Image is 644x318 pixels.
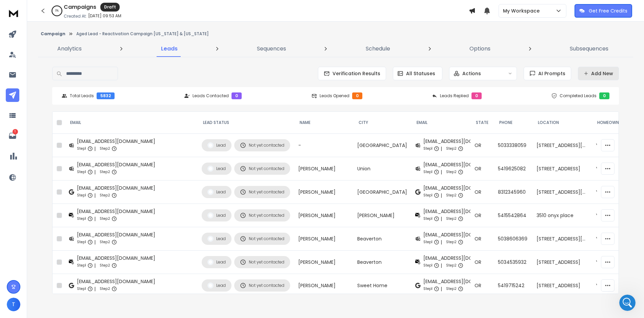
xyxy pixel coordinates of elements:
[100,169,110,175] p: Step 2
[55,9,59,13] p: 0 %
[70,93,94,99] p: Total Leads
[423,215,432,222] p: Step 1
[4,3,17,16] button: go back
[207,259,226,265] div: Lead
[7,298,20,311] button: T
[94,285,96,292] p: |
[41,31,65,37] button: Campaign
[5,156,130,176] div: Terence says…
[294,157,353,181] td: [PERSON_NAME]
[494,204,532,227] td: 5415542864
[423,185,502,191] div: [EMAIL_ADDRESS][DOMAIN_NAME]
[423,169,432,175] p: Step 1
[592,274,629,297] td: YES
[82,48,125,55] div: For this campaign
[11,68,106,75] div: Hi [PERSON_NAME],
[423,255,502,261] div: [EMAIL_ADDRESS][DOMAIN_NAME]
[94,239,96,246] p: |
[77,262,86,269] p: Step 1
[294,251,353,274] td: [PERSON_NAME]
[470,227,494,251] td: OR
[5,176,111,205] div: Hey [PERSON_NAME], can you please specify the error faced? This will help us understand the issue...
[116,219,127,230] button: Send a message…
[446,145,457,152] p: Step 2
[33,3,77,8] h1: [PERSON_NAME]
[61,14,130,28] div: it is not pushing through
[423,231,502,238] div: [EMAIL_ADDRESS][DOMAIN_NAME]
[100,239,110,246] p: Step 2
[536,70,565,77] span: AI Prompts
[353,274,411,297] td: Sweet Home
[578,67,619,80] button: Add New
[11,222,16,227] button: Emoji picker
[240,282,284,289] div: Not yet contacted
[5,64,111,119] div: Hi [PERSON_NAME],I just tried uploading the file on my end and it went through successfully. It l...
[198,112,294,134] th: LEAD STATUS
[570,45,608,53] p: Subsequences
[207,282,226,289] div: Lead
[353,112,411,134] th: CITY
[575,4,632,18] button: Get Free Credits
[470,274,494,297] td: OR
[532,274,592,297] td: [STREET_ADDRESS]
[406,70,435,77] p: All Statuses
[470,204,494,227] td: OR
[64,3,96,11] h1: Campaigns
[5,64,130,124] div: Raj says…
[366,45,390,53] p: Schedule
[100,215,110,222] p: Step 2
[69,129,125,136] div: Aged Leads..._valid.csv
[240,166,284,172] div: Not yet contacted
[441,262,442,269] p: |
[5,14,130,29] div: Terence says…
[232,92,242,99] div: 0
[253,41,290,57] a: Sequences
[240,236,284,242] div: Not yet contacted
[102,156,130,171] div: Thanks
[207,212,226,218] div: Lead
[77,44,130,59] div: For this campaign
[589,7,627,14] p: Get Free Credits
[94,262,96,269] p: |
[6,129,19,143] a: 1
[207,142,226,148] div: Lead
[100,3,120,12] div: Draft
[441,285,442,292] p: |
[77,239,86,246] p: Step 1
[532,112,592,134] th: location
[294,227,353,251] td: [PERSON_NAME]
[193,93,229,99] p: Leads Contacted
[77,231,155,238] div: [EMAIL_ADDRESS][DOMAIN_NAME]
[411,112,470,134] th: EMAIL
[11,75,106,115] div: I just tried uploading the file on my end and it went through successfully. It looks like the iss...
[38,145,125,152] div: Can you try uploading this one also?
[94,192,96,199] p: |
[524,67,571,80] button: AI Prompts
[446,239,457,246] p: Step 2
[21,222,27,227] button: Gif picker
[57,45,82,53] p: Analytics
[100,145,110,152] p: Step 2
[446,169,457,175] p: Step 2
[619,295,636,311] iframe: To enrich screen reader interactions, please activate Accessibility in Grammarly extension settings
[532,227,592,251] td: [STREET_ADDRESS][PERSON_NAME]
[294,274,353,297] td: [PERSON_NAME]
[353,134,411,157] td: [GEOGRAPHIC_DATA]
[423,161,502,168] div: [EMAIL_ADDRESS][DOMAIN_NAME]
[76,31,209,37] p: Aged Lead - Reactivation Campaign [US_STATE] & [US_STATE]
[494,181,532,204] td: 8312345960
[423,145,432,152] p: Step 1
[294,181,353,204] td: [PERSON_NAME]
[97,92,115,99] div: 5832
[77,185,155,191] div: [EMAIL_ADDRESS][DOMAIN_NAME]
[100,285,110,292] p: Step 2
[77,138,155,145] div: [EMAIL_ADDRESS][DOMAIN_NAME]
[441,192,442,199] p: |
[53,41,86,57] a: Analytics
[94,215,96,222] p: |
[77,161,155,168] div: [EMAIL_ADDRESS][DOMAIN_NAME]
[294,204,353,227] td: [PERSON_NAME]
[108,160,125,167] div: Thanks
[503,7,542,14] p: My Workspace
